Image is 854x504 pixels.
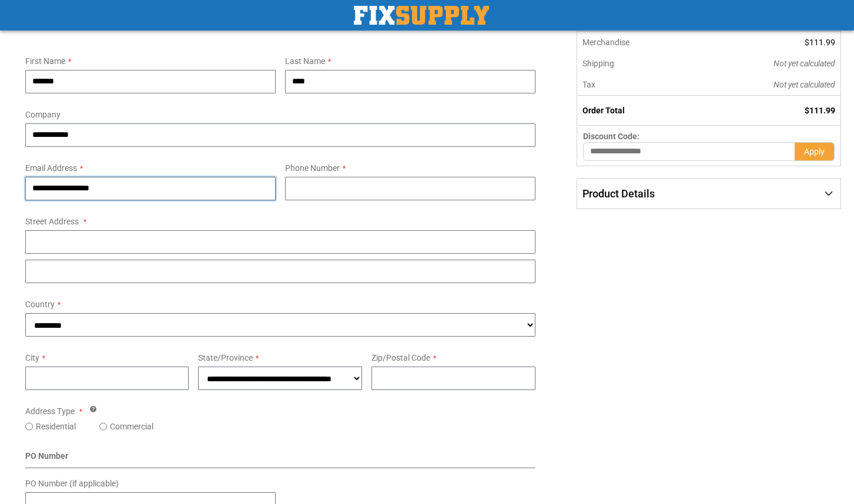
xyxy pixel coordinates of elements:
[371,353,430,362] span: Zip/Postal Code
[804,147,825,156] span: Apply
[354,6,489,25] a: store logo
[25,56,65,66] span: First Name
[285,56,325,66] span: Last Name
[795,142,835,161] button: Apply
[25,300,55,309] span: Country
[285,163,340,173] span: Phone Number
[110,421,153,432] label: Commercial
[25,163,77,173] span: Email Address
[577,74,694,96] th: Tax
[25,406,75,416] span: Address Type
[805,38,835,47] span: $111.99
[773,59,835,68] span: Not yet calculated
[25,353,39,362] span: City
[25,217,79,226] span: Street Address
[25,110,61,119] span: Company
[36,421,76,432] label: Residential
[582,187,655,200] span: Product Details
[773,80,835,89] span: Not yet calculated
[582,106,625,115] strong: Order Total
[198,353,253,362] span: State/Province
[25,479,119,488] span: PO Number (if applicable)
[583,132,639,141] span: Discount Code:
[582,59,614,68] span: Shipping
[805,106,835,115] span: $111.99
[25,450,536,468] div: PO Number
[577,32,694,53] th: Merchandise
[354,6,489,25] img: Fix Industrial Supply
